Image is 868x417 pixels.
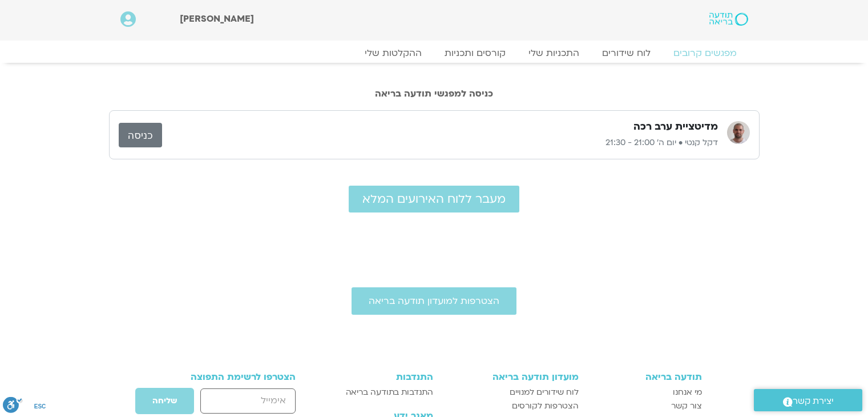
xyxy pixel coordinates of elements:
[346,386,433,399] span: התנדבות בתודעה בריאה
[327,386,433,399] a: התנדבות בתודעה בריאה
[200,388,296,413] input: אימייל
[517,47,591,59] a: התכניות שלי
[445,372,579,382] h3: מועדון תודעה בריאה
[590,372,702,382] h3: תודעה בריאה
[152,396,177,406] span: שליחה
[433,47,517,59] a: קורסים ותכניות
[590,399,702,413] a: צור קשר
[590,386,702,399] a: מי אנחנו
[633,120,718,134] h3: מדיטציית ערב רכה
[349,186,519,212] a: מעבר ללוח האירועים המלא
[754,389,862,411] a: יצירת קשר
[662,47,748,59] a: מפגשים קרובים
[671,399,702,413] span: צור קשר
[119,123,162,147] a: כניסה
[109,89,760,99] h2: כניסה למפגשי תודעה בריאה
[327,372,433,382] h3: התנדבות
[445,386,579,399] a: לוח שידורים למנויים
[445,399,579,413] a: הצטרפות לקורסים
[135,387,195,415] button: שליחה
[353,47,433,59] a: ההקלטות שלי
[120,47,748,59] nav: Menu
[591,47,662,59] a: לוח שידורים
[510,386,579,399] span: לוח שידורים למנויים
[352,287,516,315] a: הצטרפות למועדון תודעה בריאה
[512,399,579,413] span: הצטרפות לקורסים
[167,372,296,382] h3: הצטרפו לרשימת התפוצה
[362,193,506,206] span: מעבר ללוח האירועים המלא
[180,13,254,25] span: [PERSON_NAME]
[369,296,499,306] span: הצטרפות למועדון תודעה בריאה
[727,121,750,144] img: דקל קנטי
[162,136,718,150] p: דקל קנטי • יום ה׳ 21:00 - 21:30
[793,394,834,409] span: יצירת קשר
[673,386,702,399] span: מי אנחנו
